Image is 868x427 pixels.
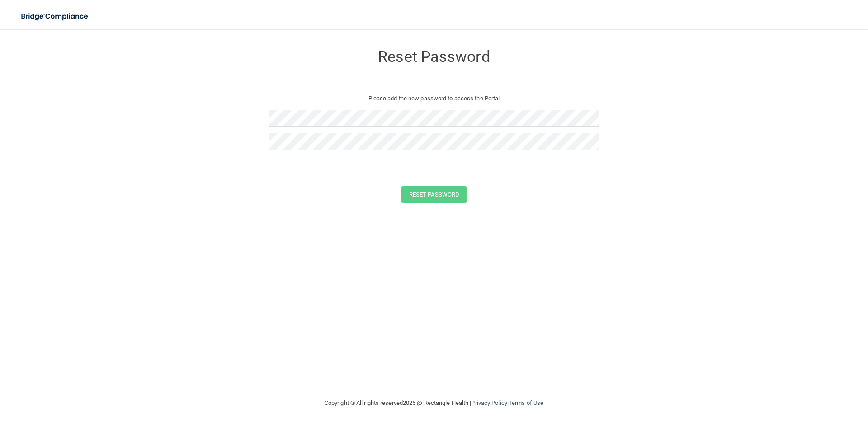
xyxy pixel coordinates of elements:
[276,93,592,104] p: Please add the new password to access the Portal
[14,7,97,26] img: bridge_compliance_login_screen.278c3ca4.svg
[712,363,857,399] iframe: Drift Widget Chat Controller
[471,399,507,406] a: Privacy Policy
[269,389,599,418] div: Copyright © All rights reserved 2025 @ Rectangle Health | |
[269,48,599,65] h3: Reset Password
[509,399,543,406] a: Terms of Use
[401,186,467,203] button: Reset Password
